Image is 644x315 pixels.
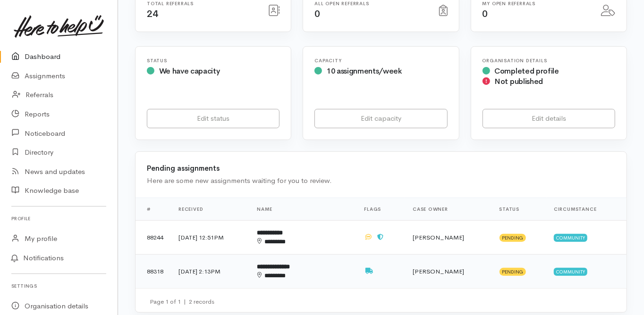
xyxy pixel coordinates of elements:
span: Not published [494,76,543,86]
span: 0 [483,8,488,20]
th: Status [492,198,547,220]
h6: Capacity [314,58,447,63]
td: [PERSON_NAME] [405,254,491,288]
th: # [136,198,171,220]
td: 88318 [136,254,171,288]
h6: All open referrals [314,1,427,6]
a: Edit details [483,109,615,128]
span: Community [554,268,587,275]
span: 10 assignments/week [327,66,402,76]
span: Pending [500,234,526,241]
span: | [184,298,186,306]
th: Case Owner [405,198,491,220]
th: Flags [356,198,405,220]
small: Page 1 of 1 2 records [150,298,214,306]
a: Edit capacity [314,109,447,128]
span: We have capacity [159,66,220,76]
h6: Status [147,58,280,63]
th: Circumstance [546,198,627,220]
span: Community [554,234,587,241]
h6: Profile [11,212,106,225]
b: Pending assignments [147,164,220,173]
span: Pending [500,268,526,275]
span: 0 [314,8,320,20]
td: [DATE] 2:13PM [171,254,250,288]
h6: Settings [11,280,106,292]
th: Received [171,198,250,220]
span: Completed profile [494,66,559,76]
h6: Organisation Details [483,58,615,63]
h6: Total referrals [147,1,257,6]
td: [DATE] 12:51PM [171,220,250,254]
div: Here are some new assignments waiting for you to review. [147,175,615,186]
td: [PERSON_NAME] [405,220,491,254]
a: Edit status [147,109,280,128]
th: Name [250,198,357,220]
td: 88244 [136,220,171,254]
h6: My open referrals [483,1,590,6]
span: 24 [147,8,158,20]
